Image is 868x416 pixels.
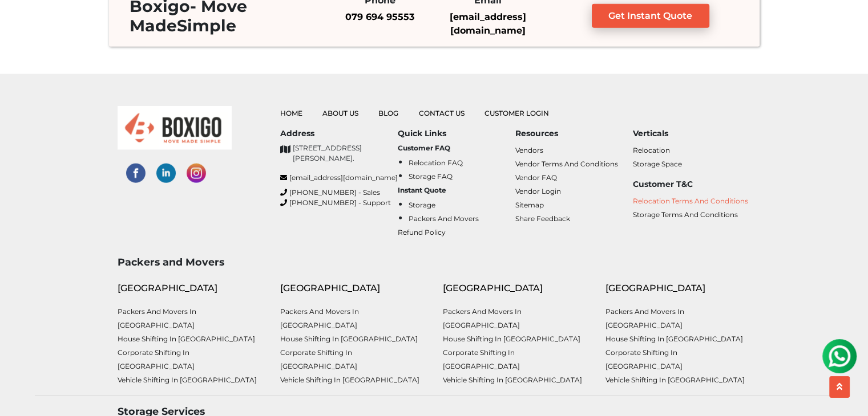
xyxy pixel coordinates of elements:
a: Relocation [633,146,670,154]
a: Vendor Terms and Conditions [515,160,618,168]
a: Vehicle shifting in [GEOGRAPHIC_DATA] [118,376,257,384]
a: House shifting in [GEOGRAPHIC_DATA] [118,335,255,343]
a: Relocation Terms and Conditions [633,197,748,205]
a: Vendors [515,146,543,154]
a: Packers and Movers [409,214,479,223]
a: Refund Policy [398,228,446,236]
h6: Quick Links [398,129,515,138]
a: About Us [322,109,358,117]
img: boxigo_logo_small [118,106,232,150]
a: House shifting in [GEOGRAPHIC_DATA] [605,335,743,343]
a: Packers and Movers in [GEOGRAPHIC_DATA] [443,307,522,329]
a: Contact Us [419,109,465,117]
img: linked-in-social-links [156,164,176,183]
a: Vendor Login [515,187,561,195]
a: Storage Space [633,160,682,168]
a: Vehicle shifting in [GEOGRAPHIC_DATA] [443,376,582,384]
a: Sitemap [515,201,544,209]
a: Blog [378,109,398,117]
a: Share Feedback [515,214,570,223]
a: [EMAIL_ADDRESS][DOMAIN_NAME] [450,11,526,36]
a: Corporate Shifting in [GEOGRAPHIC_DATA] [118,348,195,370]
a: House shifting in [GEOGRAPHIC_DATA] [443,335,580,343]
a: Get Instant Quote [592,4,710,28]
a: Vehicle shifting in [GEOGRAPHIC_DATA] [280,376,419,384]
a: Storage FAQ [409,172,453,181]
a: [EMAIL_ADDRESS][DOMAIN_NAME] [280,173,398,183]
a: Vendor FAQ [515,173,557,182]
a: Packers and Movers in [GEOGRAPHIC_DATA] [605,307,684,329]
a: Storage [409,201,435,209]
a: [PHONE_NUMBER] - Support [280,198,398,208]
div: [GEOGRAPHIC_DATA] [118,282,263,295]
a: Relocation FAQ [409,158,463,167]
span: Simple [177,16,236,35]
a: 079 694 95553 [345,11,414,22]
a: Packers and Movers in [GEOGRAPHIC_DATA] [118,307,196,329]
img: instagram-social-links [187,164,206,183]
div: [GEOGRAPHIC_DATA] [443,282,588,295]
h6: Customer T&C [633,180,750,189]
button: scroll up [829,376,850,398]
h3: Packers and Movers [118,256,751,268]
a: Home [280,109,302,117]
b: Customer FAQ [398,144,450,152]
div: [GEOGRAPHIC_DATA] [605,282,751,295]
a: House shifting in [GEOGRAPHIC_DATA] [280,335,418,343]
a: [PHONE_NUMBER] - Sales [280,187,398,198]
h6: Address [280,129,398,138]
h6: Resources [515,129,633,138]
a: Corporate Shifting in [GEOGRAPHIC_DATA] [605,348,683,370]
h6: Verticals [633,129,750,138]
img: facebook-social-links [126,164,146,183]
a: Corporate Shifting in [GEOGRAPHIC_DATA] [280,348,357,370]
b: Instant Quote [398,186,446,194]
a: Corporate Shifting in [GEOGRAPHIC_DATA] [443,348,520,370]
img: whatsapp-icon.svg [11,11,34,34]
a: Customer Login [485,109,549,117]
a: Packers and Movers in [GEOGRAPHIC_DATA] [280,307,359,329]
p: [STREET_ADDRESS][PERSON_NAME]. [293,143,398,164]
a: Vehicle shifting in [GEOGRAPHIC_DATA] [605,376,745,384]
div: [GEOGRAPHIC_DATA] [280,282,426,295]
a: Storage Terms and Conditions [633,210,738,219]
